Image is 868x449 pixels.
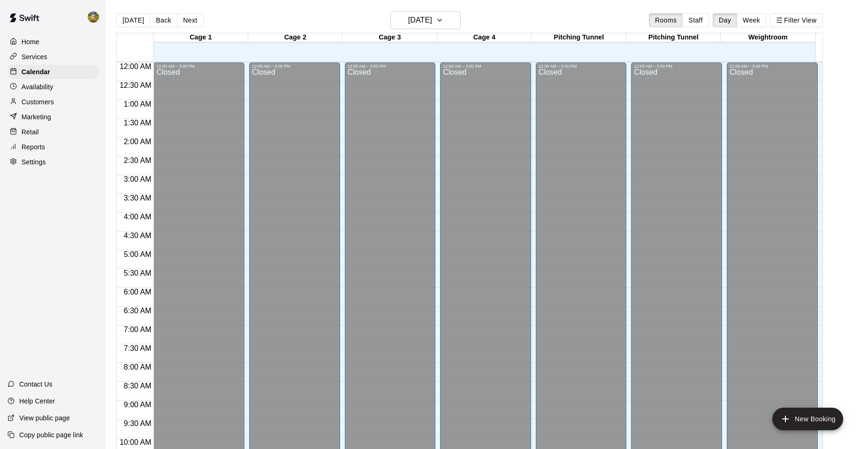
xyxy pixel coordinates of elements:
[122,401,154,409] span: 9:00 AM
[19,379,53,389] p: Contact Us
[437,33,532,42] div: Cage 4
[8,140,98,154] a: Reports
[177,13,203,27] button: Next
[390,11,461,29] button: [DATE]
[22,52,47,62] p: Services
[156,64,242,69] div: 12:00 AM – 3:00 PM
[122,119,154,127] span: 1:30 AM
[122,344,154,352] span: 7:30 AM
[8,80,98,94] a: Availability
[737,13,766,27] button: Week
[86,8,106,26] div: Jhonny Montoya
[8,35,98,49] a: Home
[22,82,53,92] p: Availability
[122,269,154,277] span: 5:30 AM
[117,438,154,446] span: 10:00 AM
[19,396,55,406] p: Help Center
[348,64,433,69] div: 12:00 AM – 3:00 PM
[532,33,626,42] div: Pitching Tunnel
[117,81,154,89] span: 12:30 AM
[8,110,98,124] a: Marketing
[252,64,337,69] div: 12:00 AM – 3:00 PM
[8,65,98,79] a: Calendar
[248,33,343,42] div: Cage 2
[122,194,154,202] span: 3:30 AM
[88,11,99,23] img: Jhonny Montoya
[19,430,83,440] p: Copy public page link
[721,33,815,42] div: Weightroom
[682,13,709,27] button: Staff
[153,33,248,42] div: Cage 1
[22,142,45,152] p: Reports
[408,14,432,27] h6: [DATE]
[122,138,154,146] span: 2:00 AM
[8,95,98,109] a: Customers
[122,307,154,315] span: 6:30 AM
[122,250,154,258] span: 5:00 AM
[122,325,154,333] span: 7:00 AM
[626,33,721,42] div: Pitching Tunnel
[122,288,154,296] span: 6:00 AM
[8,50,98,64] a: Services
[634,64,719,69] div: 12:00 AM – 3:00 PM
[122,100,154,108] span: 1:00 AM
[22,127,39,137] p: Retail
[770,13,822,27] button: Filter View
[443,64,528,69] div: 12:00 AM – 3:00 PM
[117,62,154,70] span: 12:00 AM
[539,64,624,69] div: 12:00 AM – 3:00 PM
[22,67,50,77] p: Calendar
[122,175,154,183] span: 3:00 AM
[122,232,154,240] span: 4:30 AM
[116,13,150,27] button: [DATE]
[122,363,154,371] span: 8:00 AM
[730,64,815,69] div: 12:00 AM – 3:00 PM
[8,125,98,139] a: Retail
[122,382,154,390] span: 8:30 AM
[22,157,46,167] p: Settings
[22,97,54,107] p: Customers
[772,408,843,430] button: add
[343,33,437,42] div: Cage 3
[713,13,737,27] button: Day
[22,112,51,122] p: Marketing
[22,37,39,46] p: Home
[8,155,98,169] a: Settings
[19,413,70,423] p: View public page
[122,419,154,427] span: 9:30 AM
[649,13,683,27] button: Rooms
[122,156,154,164] span: 2:30 AM
[150,13,177,27] button: Back
[122,213,154,221] span: 4:00 AM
